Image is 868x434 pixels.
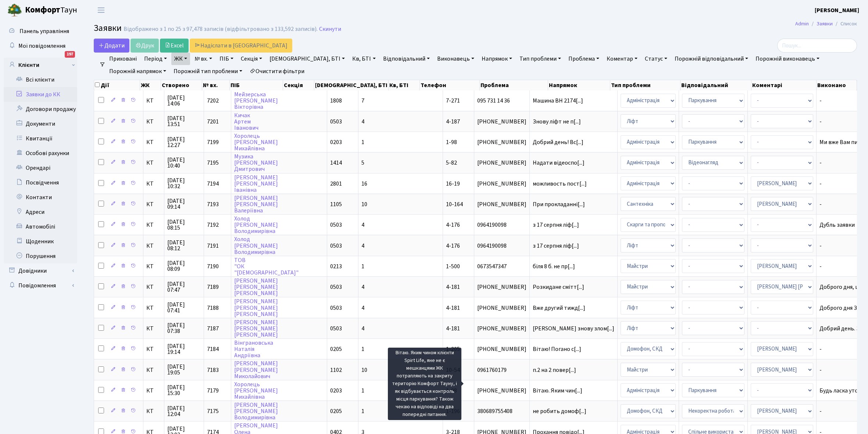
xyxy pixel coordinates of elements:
a: Посвідчення [4,175,77,190]
span: КТ [146,284,161,290]
span: 1-205 [446,345,460,353]
span: 2801 [330,180,342,188]
span: [DATE] 12:04 [167,405,201,417]
a: Порожній виконавець [753,53,822,65]
a: Холод[PERSON_NAME]Володимирівна [234,215,278,235]
span: [PHONE_NUMBER] [477,346,526,352]
span: Знову ліфт не п[...] [533,118,581,126]
a: Період [141,53,170,65]
span: [DATE] 07:47 [167,281,201,293]
span: 7175 [207,407,219,415]
a: Мої повідомлення197 [4,39,77,53]
span: 4-187 [446,118,460,126]
span: Заявки [94,22,122,35]
span: 4 [361,283,364,291]
span: 0964190098 [477,243,526,249]
span: Вже другий тижд[...] [533,304,585,312]
span: 0205 [330,345,342,353]
span: Таун [25,4,77,17]
th: Відповідальний [681,80,751,90]
a: ВінграновськаНаталіяАндріївна [234,339,273,359]
a: Повідомлення [4,278,77,293]
a: Коментар [604,53,640,65]
a: Документи [4,116,77,131]
a: Заявки [817,20,833,28]
a: Заявки до КК [4,87,77,102]
span: 4-181 [446,304,460,312]
a: Тип проблеми [517,53,564,65]
span: 7189 [207,283,219,291]
span: [PHONE_NUMBER] [477,305,526,311]
span: При прокладанні[...] [533,200,585,208]
li: Список [833,20,857,28]
a: Порожній тип проблеми [171,65,245,78]
th: Виконано [817,80,857,90]
span: 5 [361,159,364,167]
a: Мейзерська[PERSON_NAME]Вікторівна [234,90,278,111]
span: [PHONE_NUMBER] [477,160,526,166]
th: [DEMOGRAPHIC_DATA], БТІ [314,80,389,90]
span: 7190 [207,262,219,270]
span: 0503 [330,324,342,333]
span: [PHONE_NUMBER] [477,119,526,125]
span: 0503 [330,283,342,291]
b: Комфорт [25,4,60,16]
span: 095 731 14 36 [477,98,526,104]
span: 7 [361,97,364,105]
span: Вітаю. Яким чин[...] [533,387,582,395]
span: Панель управління [19,27,69,35]
span: 7191 [207,242,219,250]
span: 7195 [207,159,219,167]
div: Вітаю. Яким чином клієнти Spirt Life, яне не є мешканцями ЖК потрапляють на закриту територію Ком... [388,348,461,420]
a: Секція [238,53,265,65]
a: [DEMOGRAPHIC_DATA], БТІ [267,53,348,65]
span: 7201 [207,118,219,126]
b: [PERSON_NAME] [815,6,859,14]
span: КТ [146,119,161,125]
span: КТ [146,326,161,331]
a: Напрямок [479,53,515,65]
span: [PHONE_NUMBER] [477,284,526,290]
a: Проблема [565,53,602,65]
span: [DATE] 08:15 [167,219,201,231]
span: КТ [146,388,161,394]
span: КТ [146,222,161,228]
a: КичакАртемІванович [234,111,258,132]
th: Напрямок [548,80,610,90]
span: 1 [361,138,364,146]
span: 1-98 [446,138,457,146]
span: 4-181 [446,324,460,333]
a: Автомобілі [4,219,77,234]
span: КТ [146,201,161,207]
span: 4-176 [446,221,460,229]
span: 1 [361,407,364,415]
a: [PERSON_NAME][PERSON_NAME][PERSON_NAME] [234,277,278,297]
a: Приховані [106,53,140,65]
span: 4 [361,242,364,250]
span: КТ [146,305,161,311]
span: [DATE] 08:09 [167,260,201,272]
span: КТ [146,346,161,352]
th: Тип проблеми [610,80,681,90]
span: [DATE] 19:14 [167,343,201,355]
span: 4 [361,118,364,126]
input: Пошук... [777,39,857,53]
span: 0503 [330,242,342,250]
span: 7179 [207,387,219,395]
a: Хоролець[PERSON_NAME]Михайлівна [234,132,278,153]
a: Скинути [319,26,341,33]
span: не робить домоф[...] [533,407,586,415]
span: 16 [361,180,367,188]
a: Контакти [4,190,77,205]
button: Переключити навігацію [92,4,110,16]
a: Панель управління [4,24,77,39]
a: Очистити фільтри [247,65,307,78]
span: 1 [361,262,364,270]
a: Щоденник [4,234,77,249]
span: 1414 [330,159,342,167]
span: [DATE] 14:06 [167,95,201,107]
span: КТ [146,263,161,269]
a: [PERSON_NAME][PERSON_NAME][PERSON_NAME] [234,318,278,339]
span: [DATE] 10:32 [167,177,201,189]
a: Адреси [4,205,77,219]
